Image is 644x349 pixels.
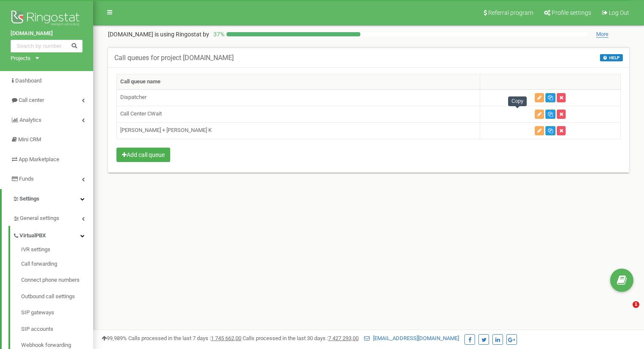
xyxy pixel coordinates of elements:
[21,256,93,272] a: Call forwarding
[11,55,30,63] div: Projects
[552,9,591,16] span: Profile settings
[243,335,359,341] span: Calls processed in the last 30 days :
[117,122,480,139] td: [PERSON_NAME] + [PERSON_NAME] K
[364,335,459,341] a: [EMAIL_ADDRESS][DOMAIN_NAME]
[117,106,480,122] td: Call Center CWait
[128,335,241,341] span: Calls processed in the last 7 days :
[19,195,39,202] span: Settings
[508,96,527,106] div: Copy
[11,30,83,38] a: [DOMAIN_NAME]
[15,77,41,84] span: Dashboard
[18,136,41,143] span: Mini CRM
[209,30,227,38] p: 37 %
[21,246,93,256] a: IVR settings
[21,289,93,305] a: Outbound call settings
[615,301,636,322] iframe: Intercom live chat
[13,226,93,243] a: VirtualPBX
[211,335,241,341] u: 1 745 662,00
[19,117,41,123] span: Analytics
[117,74,480,90] th: Call queue name
[488,9,533,16] span: Referral program
[600,54,623,61] button: HELP
[2,189,93,209] a: Settings
[633,301,639,308] span: 1
[116,148,170,162] button: Add call queue
[21,272,93,289] a: Connect phone numbers
[19,176,34,182] span: Funds
[102,335,127,341] span: 99,989%
[117,89,480,106] td: Dispatcher
[11,8,83,30] img: Ringostat logo
[328,335,359,341] u: 7 427 293,00
[108,30,209,38] p: [DOMAIN_NAME]
[19,232,46,240] span: VirtualPBX
[21,305,93,321] a: SIP gateways
[155,31,209,38] span: is using Ringostat by
[596,31,608,38] span: More
[609,9,629,16] span: Log Out
[21,321,93,338] a: SIP accounts
[13,209,93,226] a: General settings
[11,40,83,52] input: Search by number
[20,214,59,223] span: General settings
[114,54,234,62] h5: Call queues for project [DOMAIN_NAME]
[19,97,44,103] span: Call center
[19,156,59,162] span: App Marketplace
